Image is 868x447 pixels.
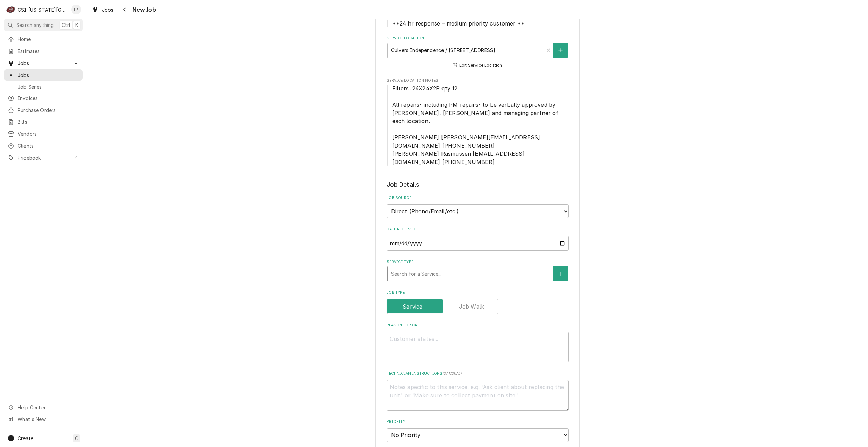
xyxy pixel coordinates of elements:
div: C [6,5,16,14]
div: Service Location [387,36,569,69]
span: Search anything [16,21,54,29]
button: Create New Location [553,43,568,58]
span: **24 hr response – medium priority customer ** [392,20,525,27]
div: Date Received [387,227,569,251]
span: Client Notes [387,19,569,28]
span: Service Location Notes [387,78,569,83]
span: Vendors [18,130,79,137]
span: Clients [18,142,79,149]
span: Help Center [18,404,79,411]
span: Filters: 24X24X2P qty 12 All repairs- including PM repairs- to be verbally approved by [PERSON_NA... [392,85,561,165]
span: C [75,435,78,442]
div: Service Location Notes [387,78,569,166]
input: yyyy-mm-dd [387,236,569,251]
span: Job Series [18,83,79,90]
span: Jobs [102,6,114,13]
span: Service Location Notes [387,84,569,166]
a: Vendors [4,128,83,139]
div: Service Type [387,259,569,281]
div: Job Source [387,195,569,218]
label: Date Received [387,227,569,232]
a: Purchase Orders [4,104,83,116]
div: Lindy Springer's Avatar [71,5,81,14]
span: Home [18,36,79,43]
a: Jobs [89,4,116,15]
div: CSI [US_STATE][GEOGRAPHIC_DATA] [18,6,68,13]
a: Go to Jobs [4,57,83,69]
label: Job Source [387,195,569,201]
a: Clients [4,140,83,151]
button: Navigate back [119,4,130,15]
div: Technician Instructions [387,371,569,411]
label: Service Type [387,259,569,265]
button: Create New Service [553,266,568,281]
a: Go to Help Center [4,402,83,413]
div: CSI Kansas City's Avatar [6,5,16,14]
span: Pricebook [18,154,69,161]
span: New Job [130,5,156,14]
span: What's New [18,416,79,423]
label: Technician Instructions [387,371,569,376]
a: Home [4,34,83,45]
span: Jobs [18,60,69,67]
span: ( optional ) [443,371,462,375]
a: Invoices [4,93,83,104]
a: Jobs [4,69,83,81]
label: Reason For Call [387,322,569,328]
span: Create [18,435,33,441]
div: Client Notes [387,13,569,27]
label: Priority [387,419,569,425]
a: Go to What's New [4,414,83,425]
div: LS [71,5,81,14]
a: Job Series [4,81,83,93]
span: Invoices [18,95,79,102]
span: Bills [18,118,79,126]
label: Job Type [387,290,569,295]
div: Priority [387,419,569,442]
div: Job Type [387,290,569,314]
span: K [75,21,78,29]
label: Service Location [387,36,569,41]
legend: Job Details [387,180,569,189]
span: Estimates [18,48,79,55]
span: Jobs [18,71,79,79]
span: Purchase Orders [18,106,79,114]
span: Ctrl [62,21,70,29]
a: Go to Pricebook [4,152,83,163]
div: Reason For Call [387,322,569,362]
svg: Create New Service [558,271,563,276]
button: Search anythingCtrlK [4,19,83,31]
svg: Create New Location [558,48,563,53]
button: Edit Service Location [452,61,503,70]
a: Bills [4,116,83,128]
a: Estimates [4,46,83,57]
